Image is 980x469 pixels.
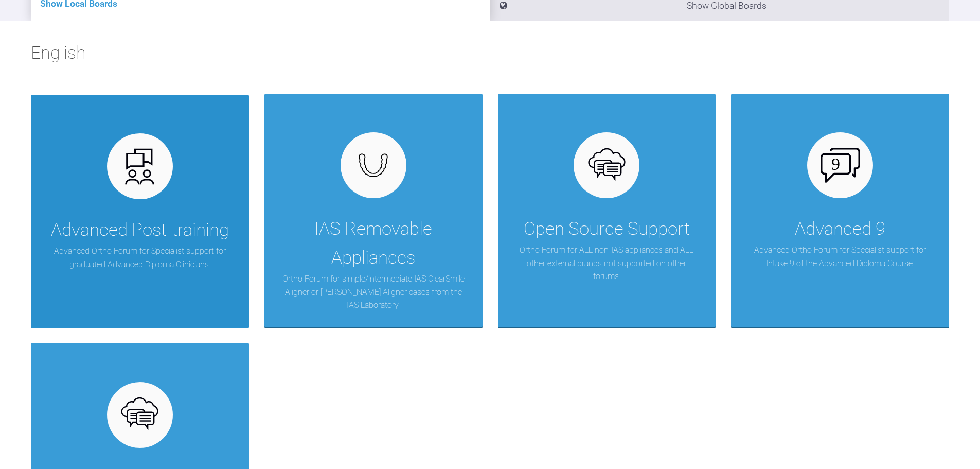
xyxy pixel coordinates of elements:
[587,146,627,185] img: opensource.6e495855.svg
[498,94,716,327] a: Open Source SupportOrtho Forum for ALL non-IAS appliances and ALL other external brands not suppo...
[31,94,249,327] a: Advanced Post-trainingAdvanced Ortho Forum for Specialist support for graduated Advanced Diploma ...
[280,215,467,272] div: IAS Removable Appliances
[821,148,860,183] img: advanced-9.7b3bd4b1.svg
[524,215,690,244] div: Open Source Support
[51,216,229,245] div: Advanced Post-training
[264,94,483,327] a: IAS Removable AppliancesOrtho Forum for simple/intermediate IAS ClearSmile Aligner or [PERSON_NAM...
[46,245,234,271] p: Advanced Ortho Forum for Specialist support for graduated Advanced Diploma Clinicians.
[513,244,701,283] p: Ortho Forum for ALL non-IAS appliances and ALL other external brands not supported on other forums.
[795,215,885,244] div: Advanced 9
[280,272,467,312] p: Ortho Forum for simple/intermediate IAS ClearSmile Aligner or [PERSON_NAME] Aligner cases from th...
[120,395,159,435] img: opensource.6e495855.svg
[353,150,393,180] img: removables.927eaa4e.svg
[31,39,949,76] h2: English
[746,244,934,270] p: Advanced Ortho Forum for Specialist support for Intake 9 of the Advanced Diploma Course.
[731,94,949,327] a: Advanced 9Advanced Ortho Forum for Specialist support for Intake 9 of the Advanced Diploma Course.
[120,147,159,186] img: advanced.73cea251.svg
